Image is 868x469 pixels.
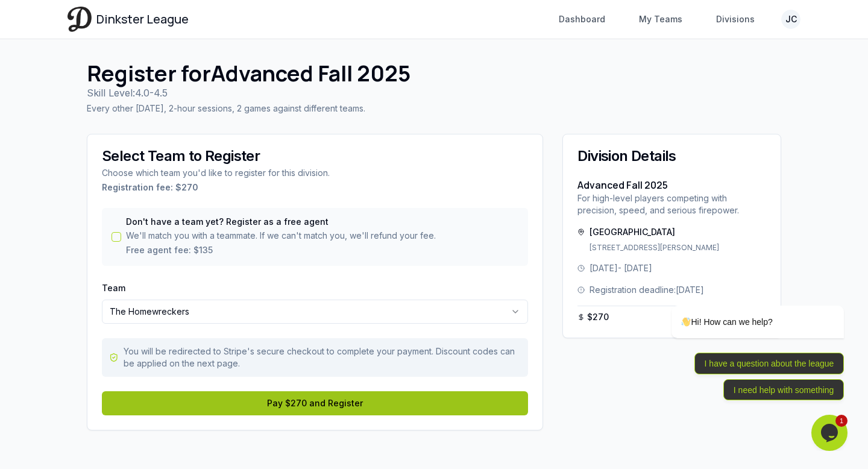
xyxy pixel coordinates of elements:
button: JC [781,10,800,29]
label: Team [102,283,125,293]
p: We'll match you with a teammate. If we can't match you, we'll refund your fee. [126,230,436,256]
div: [DATE] - [DATE] [577,262,766,274]
div: Division Details [577,149,766,163]
span: Registration fee: $ 270 [102,181,528,194]
div: Choose which team you'd like to register for this division. [102,167,528,194]
iframe: chat widget [811,415,850,451]
div: Select Team to Register [102,149,528,163]
a: Dashboard [552,8,612,30]
span: Dinkster League [96,11,189,28]
p: Skill Level: 4.0-4.5 [87,86,781,100]
div: $ 270 [577,311,609,323]
a: Divisions [709,8,762,30]
label: Don't have a team yet? Register as a free agent [126,218,436,226]
a: My Teams [632,8,690,30]
p: You will be redirected to Stripe's secure checkout to complete your payment. Discount codes can b... [124,345,521,370]
p: [STREET_ADDRESS][PERSON_NAME] [590,243,766,253]
img: Dinkster [68,7,92,31]
span: Free agent fee: $ 135 [126,244,436,256]
h1: Register for Advanced Fall 2025 [87,61,781,86]
div: [GEOGRAPHIC_DATA] [577,226,766,238]
button: Pay $270 and Register [102,391,528,415]
h3: Advanced Fall 2025 [577,178,766,192]
iframe: chat widget [633,197,850,409]
a: Dinkster League [68,7,189,31]
div: Registration deadline: [DATE] [577,284,766,296]
p: Every other [DATE], 2-hour sessions, 2 games against different teams. [87,102,781,115]
p: For high-level players competing with precision, speed, and serious firepower. [577,192,766,216]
